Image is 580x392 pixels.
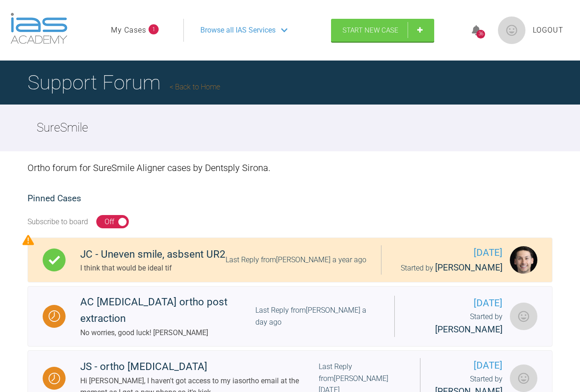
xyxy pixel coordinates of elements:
[409,296,503,311] span: [DATE]
[80,246,226,263] div: JC - Uneven smile, asbsent UR2
[396,245,503,260] span: [DATE]
[226,254,366,266] div: Last Reply from [PERSON_NAME] a year ago
[255,304,380,328] div: Last Reply from [PERSON_NAME] a day ago
[498,17,525,44] img: profile.png
[80,327,255,339] div: No worries, good luck! [PERSON_NAME]
[80,294,255,327] div: AC [MEDICAL_DATA] ortho post extraction
[435,358,503,373] span: [DATE]
[28,237,552,282] a: CompleteJC - Uneven smile, asbsent UR2I think that would be ideal tifLast Reply from[PERSON_NAME]...
[49,373,60,384] img: Waiting
[11,13,67,44] img: logo-light.3e3ef733.png
[435,324,503,335] span: [PERSON_NAME]
[533,24,563,36] a: Logout
[342,26,398,34] span: Start New Case
[396,261,503,275] div: Started by
[22,234,34,246] img: Priority
[149,24,159,34] span: 1
[510,364,537,392] img: Gordon Campbell
[37,118,88,138] h2: SureSmile
[49,254,60,266] img: Complete
[170,83,220,91] a: Back to Home
[331,19,434,42] a: Start New Case
[409,311,503,337] div: Started by
[28,66,220,99] h1: Support Forum
[28,151,552,184] div: Ortho forum for SureSmile Aligner cases by Dentsply Sirona.
[80,359,319,375] div: JS - ortho [MEDICAL_DATA]
[200,24,276,36] span: Browse all IAS Services
[105,216,114,228] div: Off
[476,30,485,39] div: 36
[28,216,88,228] div: Subscribe to board
[80,262,226,274] div: I think that would be ideal tif
[510,303,537,330] img: Sally Davies
[111,24,146,36] a: My Cases
[510,246,537,274] img: Jack Dowling
[28,192,552,206] h2: Pinned Cases
[49,310,60,322] img: Waiting
[28,286,552,346] a: WaitingAC [MEDICAL_DATA] ortho post extractionNo worries, good luck! [PERSON_NAME]Last Reply from...
[435,262,503,273] span: [PERSON_NAME]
